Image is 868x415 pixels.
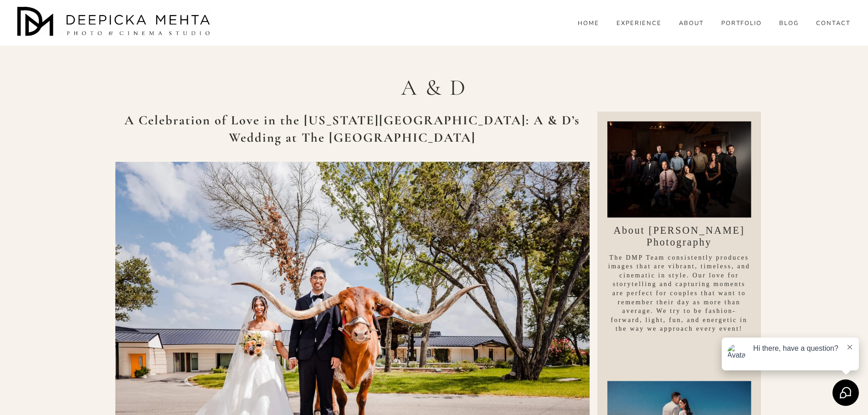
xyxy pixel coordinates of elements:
[779,19,799,27] a: folder dropdown
[613,225,745,248] a: About [PERSON_NAME] Photography
[124,113,584,145] strong: A Celebration of Love in the [US_STATE][GEOGRAPHIC_DATA]: A & D’s Wedding at The [GEOGRAPHIC_DATA]
[779,20,799,27] span: BLOG
[17,7,213,39] img: Austin Wedding Photographer - Deepicka Mehta Photography &amp; Cinematography
[115,72,753,103] h1: A & D
[679,19,704,27] a: ABOUT
[816,19,851,27] a: CONTACT
[607,253,751,333] p: The DMP Team consistently produces images that are vibrant, timeless, and cinematic in style. Our...
[616,19,662,27] a: EXPERIENCE
[578,19,599,27] a: HOME
[721,19,762,27] a: PORTFOLIO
